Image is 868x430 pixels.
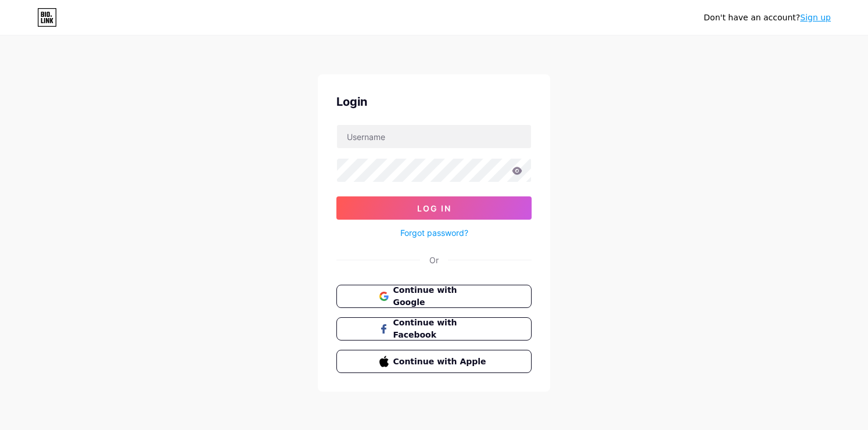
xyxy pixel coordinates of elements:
[337,125,531,148] input: Username
[336,350,532,373] button: Continue with Apple
[800,13,831,22] a: Sign up
[417,203,451,213] span: Log In
[393,284,489,309] span: Continue with Google
[393,317,489,341] span: Continue with Facebook
[393,356,489,368] span: Continue with Apple
[336,285,532,308] button: Continue with Google
[336,196,532,220] button: Log In
[336,93,532,110] div: Login
[429,254,439,266] div: Or
[400,227,468,239] a: Forgot password?
[336,317,532,341] button: Continue with Facebook
[704,12,831,24] div: Don't have an account?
